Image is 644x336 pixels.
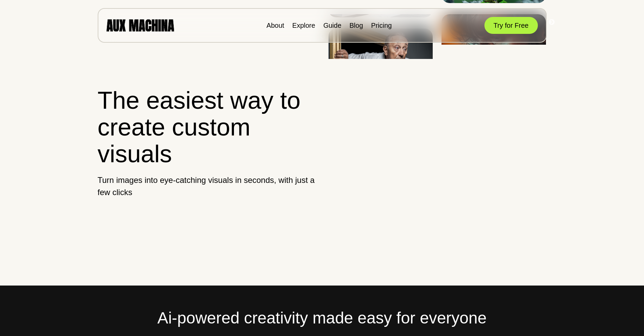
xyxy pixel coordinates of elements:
h2: Ai-powered creativity made easy for everyone [98,306,547,330]
p: Turn images into eye-catching visuals in seconds, with just a few clicks [98,174,316,198]
a: About [266,22,284,29]
a: Explore [292,22,315,29]
button: Try for Free [484,17,538,34]
a: Blog [350,22,363,29]
h1: The easiest way to create custom visuals [98,87,316,168]
a: Pricing [371,22,392,29]
img: AUX MACHINA [106,19,174,31]
a: Guide [323,22,341,29]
